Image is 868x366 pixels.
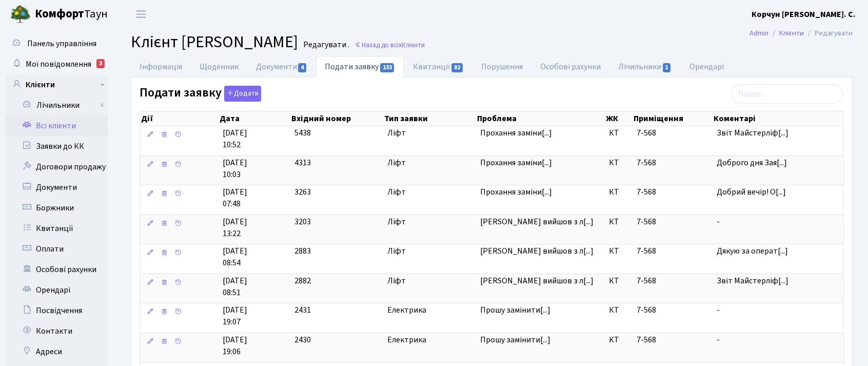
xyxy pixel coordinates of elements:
span: 1 [663,63,671,72]
span: Звіт Майстерліф[...] [717,275,788,286]
li: Редагувати [804,28,853,39]
span: 2882 [294,275,311,286]
a: Лічильники [12,95,108,115]
a: Інформація [131,56,191,78]
span: Ліфт [387,186,471,198]
a: Лічильники [609,56,680,78]
span: КТ [609,216,628,228]
a: Квитанції [404,56,472,78]
a: Оплати [5,239,108,259]
th: Дата [219,111,290,126]
a: Назад до всіхКлієнти [354,40,425,50]
span: Електрика [387,334,471,346]
span: КТ [609,304,628,316]
th: Проблема [476,111,605,126]
span: КТ [609,245,628,257]
span: [DATE] 08:51 [223,275,286,299]
th: Вхідний номер [290,111,383,126]
a: Щоденник [191,56,247,78]
span: Ліфт [387,275,471,287]
span: КТ [609,186,628,198]
div: 3 [96,59,105,68]
button: Подати заявку [224,86,261,102]
span: 7-568 [637,304,656,316]
a: Адреси [5,341,108,362]
span: [DATE] 07:48 [223,186,286,210]
span: Прохання заміни[...] [480,127,552,139]
span: 3203 [294,216,311,227]
b: Корчун [PERSON_NAME]. С. [752,9,856,20]
span: Ліфт [387,157,471,169]
span: Прохання заміни[...] [480,186,552,198]
span: 4313 [294,157,311,168]
a: Клієнти [779,28,804,38]
span: КТ [609,275,628,287]
a: Документи [247,56,316,78]
span: 7-568 [637,186,656,198]
a: Додати [222,84,261,102]
a: Посвідчення [5,300,108,321]
span: Прошу замінити[...] [480,304,550,316]
span: КТ [609,157,628,169]
span: Клієнт [PERSON_NAME] [131,30,298,54]
span: Ліфт [387,127,471,139]
a: Особові рахунки [531,56,609,78]
label: Подати заявку [140,86,261,102]
span: Клієнти [402,40,425,50]
span: Звіт Майстерліф[...] [717,127,788,139]
a: Договори продажу [5,157,108,177]
span: [DATE] 19:07 [223,304,286,328]
button: Переключити навігацію [128,6,154,23]
span: 7-568 [637,127,656,139]
a: Корчун [PERSON_NAME]. С. [752,8,856,21]
a: Квитанції [5,218,108,239]
nav: breadcrumb [734,23,868,44]
a: Панель управління [5,33,108,54]
input: Пошук... [732,84,843,104]
span: 2883 [294,245,311,257]
span: 82 [451,63,463,72]
span: - [717,216,839,228]
span: - [717,304,839,316]
th: Тип заявки [383,111,476,126]
small: Редагувати . [301,40,349,50]
a: Admin [749,28,768,38]
a: Всі клієнти [5,115,108,136]
span: 7-568 [637,334,656,345]
span: 7-568 [637,275,656,286]
span: [DATE] 10:03 [223,157,286,181]
span: КТ [609,334,628,346]
a: Орендарі [5,280,108,300]
span: 7-568 [637,245,656,257]
span: 3263 [294,186,311,198]
span: Ліфт [387,245,471,257]
span: [PERSON_NAME] вийшов з л[...] [480,275,594,286]
th: Приміщення [633,111,713,126]
span: [DATE] 13:22 [223,216,286,240]
span: 7-568 [637,216,656,227]
span: 133 [380,63,394,72]
span: [DATE] 10:52 [223,127,286,151]
span: 2431 [294,304,311,316]
a: Контакти [5,321,108,341]
span: 5438 [294,127,311,139]
span: [PERSON_NAME] вийшов з л[...] [480,245,594,257]
span: 2430 [294,334,311,345]
a: Документи [5,177,108,198]
span: Таун [35,6,108,23]
b: Комфорт [35,6,84,22]
th: Коментарі [713,111,843,126]
span: Електрика [387,304,471,316]
a: Подати заявку [316,56,404,78]
th: Дії [140,111,219,126]
span: Мої повідомлення [26,59,91,70]
a: Орендарі [681,56,733,78]
span: Панель управління [27,38,96,49]
span: Прошу замінити[...] [480,334,550,345]
span: Дякую за операт[...] [717,245,788,257]
a: Клієнти [5,74,108,95]
a: Мої повідомлення3 [5,54,108,74]
img: logo.png [10,4,31,25]
a: Порушення [472,56,531,78]
span: Ліфт [387,216,471,228]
